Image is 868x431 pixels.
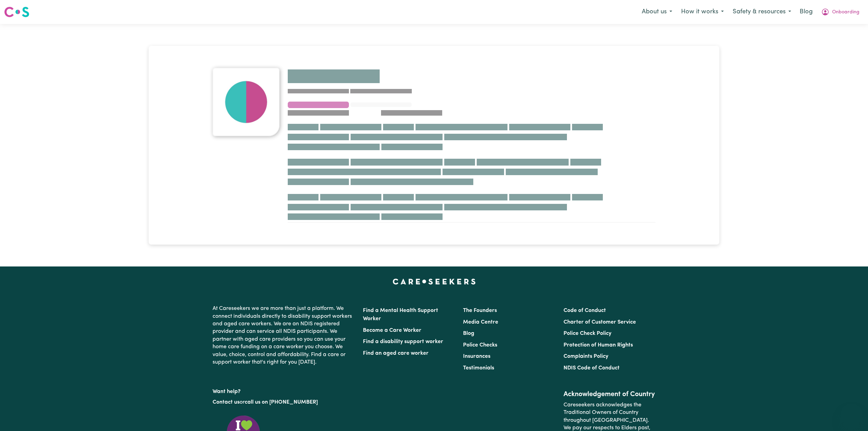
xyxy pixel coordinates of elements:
a: Police Check Policy [564,331,611,336]
h2: Acknowledgement of Country [564,390,655,399]
a: The Founders [463,308,497,313]
a: Blog [463,331,474,336]
button: How it works [677,5,728,19]
p: Want help? [213,385,355,395]
button: My Account [817,5,864,19]
a: Find an aged care worker [363,351,429,356]
a: Charter of Customer Service [564,319,636,325]
iframe: Button to launch messaging window [841,404,863,426]
a: call us on [PHONE_NUMBER] [245,400,318,405]
a: Become a Care Worker [363,328,421,333]
button: Safety & resources [728,5,796,19]
a: Careseekers logo [4,4,29,20]
a: Testimonials [463,365,494,371]
a: Complaints Policy [564,354,608,359]
a: Find a Mental Health Support Worker [363,308,438,322]
span: Onboarding [832,9,859,16]
a: Code of Conduct [564,308,606,313]
a: Find a disability support worker [363,339,443,344]
p: or [213,396,355,409]
a: Protection of Human Rights [564,342,633,348]
a: Careseekers home page [393,279,476,284]
a: Media Centre [463,319,498,325]
a: Police Checks [463,342,497,348]
p: At Careseekers we are more than just a platform. We connect individuals directly to disability su... [213,302,355,369]
img: Careseekers logo [4,6,29,18]
a: Blog [796,4,817,19]
button: About us [637,5,677,19]
a: NDIS Code of Conduct [564,365,620,371]
a: Contact us [213,400,240,405]
a: Insurances [463,354,490,359]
